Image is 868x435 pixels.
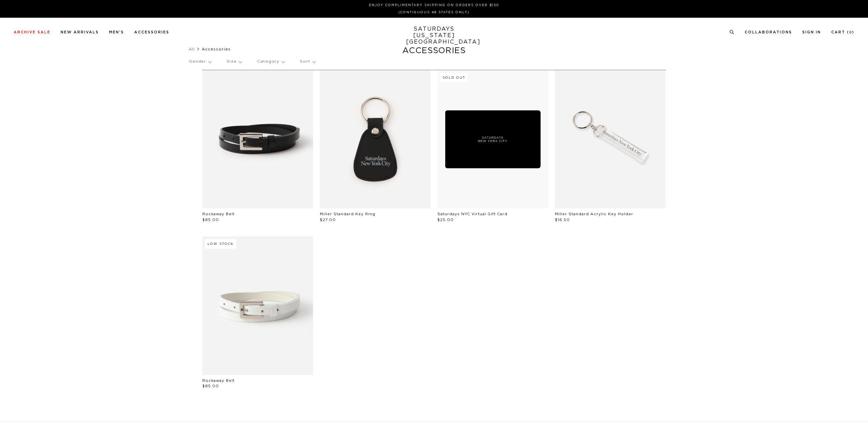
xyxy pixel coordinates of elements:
[300,54,315,69] p: Sort
[802,30,821,34] a: Sign In
[406,26,462,45] a: SATURDAYS[US_STATE][GEOGRAPHIC_DATA]
[202,218,219,222] span: $85.00
[227,54,242,69] p: Size
[257,54,284,69] p: Category
[440,73,468,82] div: Sold Out
[205,239,236,249] div: Low Stock
[202,379,235,383] a: Rockaway Belt
[16,3,852,8] p: Enjoy Complimentary Shipping on Orders Over $150
[134,30,169,34] a: Accessories
[555,212,633,216] a: Miller Standard Acrylic Key Holder
[61,30,99,34] a: New Arrivals
[745,30,792,34] a: Collaborations
[831,30,854,34] a: Cart (0)
[109,30,124,34] a: Men's
[555,218,570,222] span: $16.50
[189,47,195,51] a: All
[437,212,508,216] a: Saturdays NYC Virtual Gift Card
[202,212,235,216] a: Rockaway Belt
[320,212,375,216] a: Miller Standard Key Ring
[189,54,211,69] p: Gender
[849,31,852,34] small: 0
[16,10,852,15] p: (Contiguous 48 States Only)
[202,47,231,51] span: Accessories
[437,218,454,222] span: $25.00
[320,218,336,222] span: $27.00
[14,30,50,34] a: Archive Sale
[202,384,219,388] span: $85.00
